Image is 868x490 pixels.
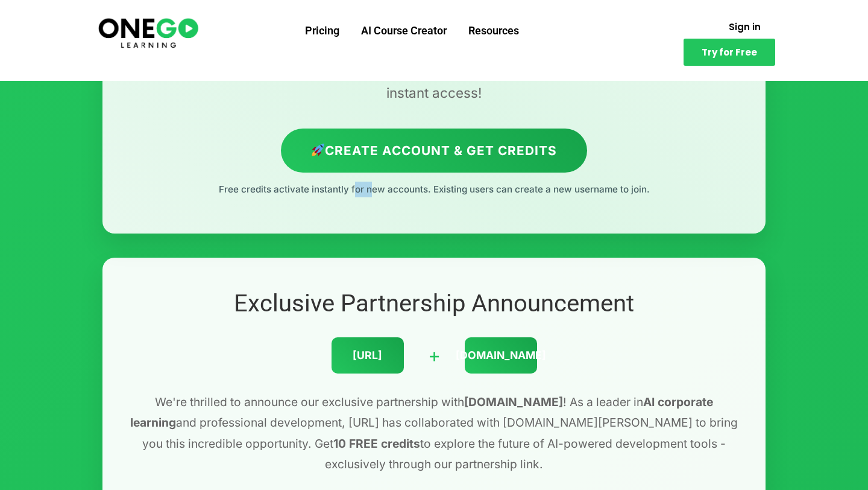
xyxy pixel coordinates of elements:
span: Try for Free [702,48,757,57]
div: [DOMAIN_NAME] [465,337,537,374]
h2: Exclusive Partnership Announcement [127,288,741,319]
a: Sign in [714,15,775,39]
div: + [428,340,441,371]
img: 🚀 [312,144,324,156]
a: Pricing [294,15,350,46]
a: Resources [458,15,530,46]
strong: 10 FREE credits [333,436,420,451]
a: Try for Free [684,39,775,66]
div: [URL] [332,337,404,374]
a: Create Account & Get Credits [281,129,588,173]
p: Exclusive promotional collaboration between [URL] and [DOMAIN_NAME] - No strings attached, instan... [127,58,741,104]
a: AI Course Creator [350,15,458,46]
strong: [DOMAIN_NAME] [464,395,563,409]
p: We're thrilled to announce our exclusive partnership with ! As a leader in and professional devel... [127,392,741,475]
span: Sign in [729,22,761,31]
